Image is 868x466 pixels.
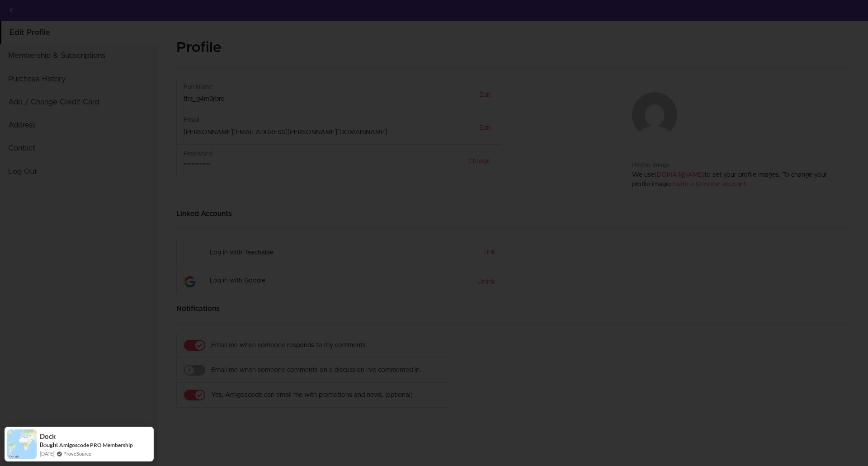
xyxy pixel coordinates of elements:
span: Bought [40,441,58,448]
a: ProveSource [63,450,91,457]
span: Dock [40,433,56,440]
img: provesource social proof notification image [7,429,37,459]
a: Amigoscode PRO Membership [59,442,133,448]
span: [DATE] [40,450,54,457]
